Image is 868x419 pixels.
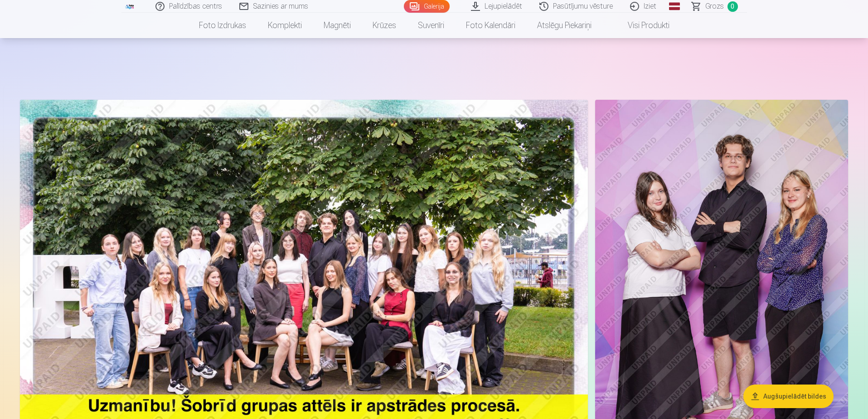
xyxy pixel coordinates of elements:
[455,13,526,38] a: Foto kalendāri
[407,13,455,38] a: Suvenīri
[526,13,602,38] a: Atslēgu piekariņi
[125,4,135,9] img: /fa1
[257,13,313,38] a: Komplekti
[727,1,738,12] span: 0
[313,13,362,38] a: Magnēti
[705,1,724,12] span: Grozs
[362,13,407,38] a: Krūzes
[743,385,834,408] button: Augšupielādēt bildes
[188,13,257,38] a: Foto izdrukas
[602,13,680,38] a: Visi produkti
